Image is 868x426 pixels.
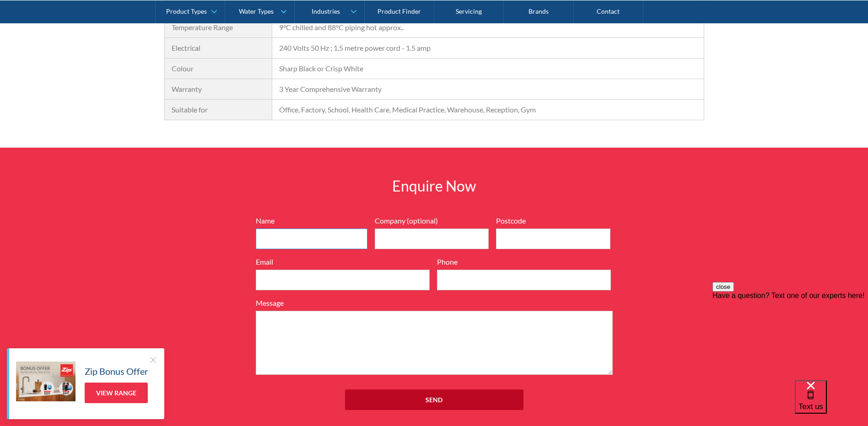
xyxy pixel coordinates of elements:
label: Name [256,215,367,226]
div: Temperature Range [172,22,265,33]
a: View Range [85,383,148,403]
img: Zip Bonus Offer [16,362,75,401]
div: Suitable for [172,104,265,115]
div: Industries [312,7,340,15]
div: 9°C chilled and 88°C piping hot approx.. [279,22,696,33]
label: Postcode [496,215,610,226]
div: Sharp Black or Crisp White [279,63,696,74]
div: 3 Year Comprehensive Warranty [279,84,696,95]
form: Full Width Form [251,215,617,419]
div: Electrical [172,43,265,53]
h2: Enquire Now [302,175,567,197]
div: Product Types [166,7,207,15]
label: Phone [437,256,611,267]
div: Colour [172,63,265,74]
iframe: podium webchat widget bubble [795,380,868,426]
label: Message [256,298,613,309]
div: Warranty [172,84,265,95]
label: Company (optional) [375,215,489,226]
h5: Zip Bonus Offer [85,364,148,378]
label: Email [256,256,430,267]
div: Water Types [239,7,274,15]
div: 240 Volts 50 Hz ; 1.5 metre power cord - 1.5 amp [279,43,696,53]
input: Send [345,389,523,410]
div: Office, Factory, School, Health Care, Medical Practice, Warehouse, Reception, Gym [279,104,696,115]
iframe: podium webchat widget prompt [712,282,868,392]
